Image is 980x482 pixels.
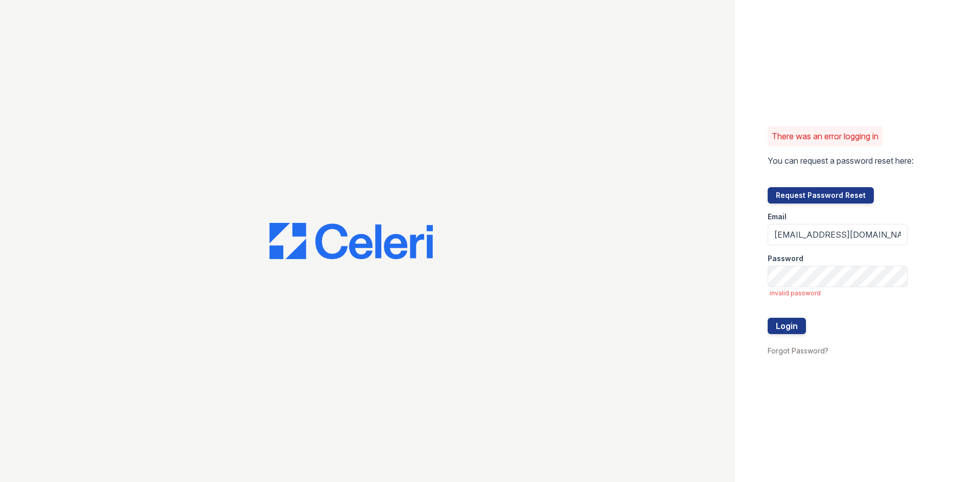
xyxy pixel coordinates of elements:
[269,223,433,260] img: CE_Logo_Blue-a8612792a0a2168367f1c8372b55b34899dd931a85d93a1a3d3e32e68fde9ad4.png
[768,212,787,222] label: Email
[770,289,908,297] span: invalid password
[768,187,874,204] button: Request Password Reset
[772,130,878,142] p: There was an error logging in
[768,155,914,167] p: You can request a password reset here:
[768,318,806,334] button: Login
[768,346,828,355] a: Forgot Password?
[768,253,803,264] label: Password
